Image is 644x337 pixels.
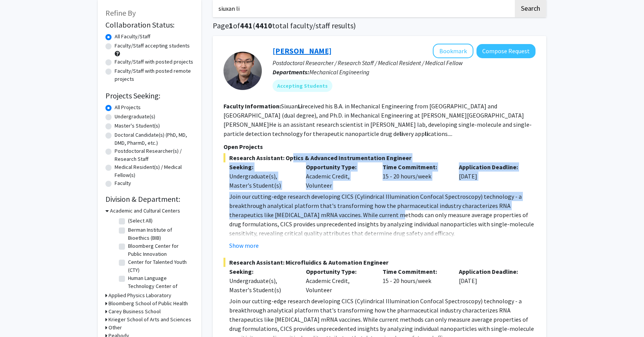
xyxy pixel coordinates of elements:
h3: Applied Physics Laboratory [108,291,171,299]
div: Undergraduate(s), Master's Student(s) [229,172,294,190]
label: Undergraduate(s) [115,113,155,121]
p: Time Commitment: [383,162,448,172]
label: Bloomberg Center for Public Innovation [128,242,192,258]
h3: Academic and Cultural Centers [110,207,180,215]
h2: Division & Department: [105,195,194,204]
div: Undergraduate(s), Master's Student(s) [229,276,294,294]
p: Seeking: [229,162,294,172]
p: Opportunity Type: [306,162,371,172]
a: [PERSON_NAME] [273,46,332,56]
label: (Select All) [128,217,153,225]
div: [DATE] [453,162,530,190]
label: Faculty/Staff accepting students [115,42,190,50]
label: Postdoctoral Researcher(s) / Research Staff [115,147,194,163]
b: li [425,130,428,137]
label: Faculty/Staff with posted projects [115,58,193,66]
p: Application Deadline: [459,267,524,276]
button: Add Sixuan Li to Bookmarks [433,44,473,58]
p: Postdoctoral Researcher / Research Staff / Medical Resident / Medical Fellow [273,58,536,67]
div: Academic Credit, Volunteer [300,162,377,190]
label: Faculty/Staff with posted remote projects [115,67,194,83]
span: 441 [240,21,253,30]
span: Research Assistant: Optics & Advanced Instrumentation Engineer [223,153,536,162]
p: Seeking: [229,267,294,276]
h3: Bloomberg School of Public Health [108,299,188,308]
h3: Carey Business School [108,308,161,316]
label: Faculty [115,179,131,187]
span: 1 [229,21,233,30]
div: 15 - 20 hours/week [377,162,453,190]
mat-chip: Accepting Students [273,80,332,92]
span: Mechanical Engineering [309,68,370,76]
span: Refine By [105,8,136,18]
p: Opportunity Type: [306,267,371,276]
fg-read-more: Sixuan received his B.A. in Mechanical Engineering from [GEOGRAPHIC_DATA] and [GEOGRAPHIC_DATA] (... [223,102,532,137]
p: Join our cutting-edge research developing CICS (Cylindrical Illumination Confocal Spectroscopy) t... [229,192,536,238]
b: Faculty Information: [223,102,281,110]
span: Research Assistant: Microfluidics & Automation Engineer [223,258,536,267]
label: All Faculty/Staff [115,33,150,41]
div: [DATE] [453,267,530,294]
h3: Krieger School of Arts and Sciences [108,316,191,324]
label: Human Language Technology Center of Excellence (HLTCOE) [128,274,192,298]
p: Open Projects [223,142,536,151]
button: Show more [229,241,259,250]
h2: Projects Seeking: [105,91,194,100]
h3: Other [108,324,122,332]
label: Master's Student(s) [115,122,160,130]
div: Academic Credit, Volunteer [300,267,377,294]
label: Medical Resident(s) / Medical Fellow(s) [115,163,194,179]
p: Application Deadline: [459,162,524,172]
h1: Page of ( total faculty/staff results) [213,21,546,30]
b: li [399,130,403,137]
b: Li [298,102,302,110]
b: Departments: [273,68,309,76]
label: Center for Talented Youth (CTY) [128,258,192,274]
label: Berman Institute of Bioethics (BIB) [128,226,192,242]
label: Doctoral Candidate(s) (PhD, MD, DMD, PharmD, etc.) [115,131,194,147]
span: 4410 [255,21,272,30]
label: All Projects [115,103,141,111]
p: Time Commitment: [383,267,448,276]
div: 15 - 20 hours/week [377,267,453,294]
h2: Collaboration Status: [105,20,194,29]
iframe: Chat [6,303,33,331]
button: Compose Request to Sixuan Li [476,44,536,58]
